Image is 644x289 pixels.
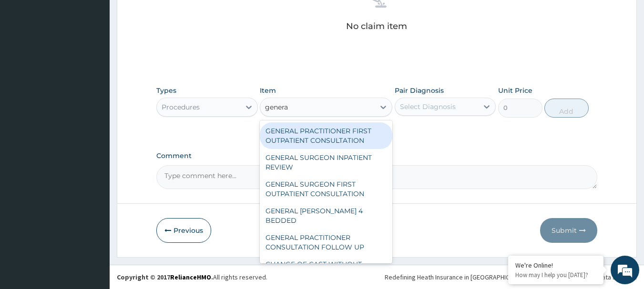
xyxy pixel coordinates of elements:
[544,99,589,118] button: Add
[156,5,179,28] div: Minimize live chat window
[498,86,532,95] label: Unit Price
[18,48,39,71] img: d_794563401_company_1708531726252_794563401
[117,273,213,281] strong: Copyright © 2017 .
[515,271,596,279] p: How may I help you today?
[170,273,211,281] a: RelianceHMO
[515,261,596,269] div: We're Online!
[110,265,644,289] footer: All rights reserved.
[260,229,392,256] div: GENERAL PRACTITIONER CONSULTATION FOLLOW UP
[395,86,444,95] label: Pair Diagnosis
[260,176,392,202] div: GENERAL SURGEON FIRST OUTPATIENT CONSULTATION
[156,218,211,243] button: Previous
[55,85,132,181] span: We're online!
[260,122,392,149] div: GENERAL PRACTITIONER FIRST OUTPATIENT CONSULTATION
[540,218,597,243] button: Submit
[260,86,276,95] label: Item
[385,272,637,282] div: Redefining Heath Insurance in [GEOGRAPHIC_DATA] using Telemedicine and Data Science!
[260,149,392,176] div: GENERAL SURGEON INPATIENT REVIEW
[156,87,176,95] label: Types
[260,202,392,229] div: GENERAL [PERSON_NAME] 4 BEDDED
[346,21,407,31] p: No claim item
[400,102,456,111] div: Select Diagnosis
[162,102,200,112] div: Procedures
[5,190,182,223] textarea: Type your message and hit 'Enter'
[50,53,160,66] div: Chat with us now
[156,152,598,160] label: Comment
